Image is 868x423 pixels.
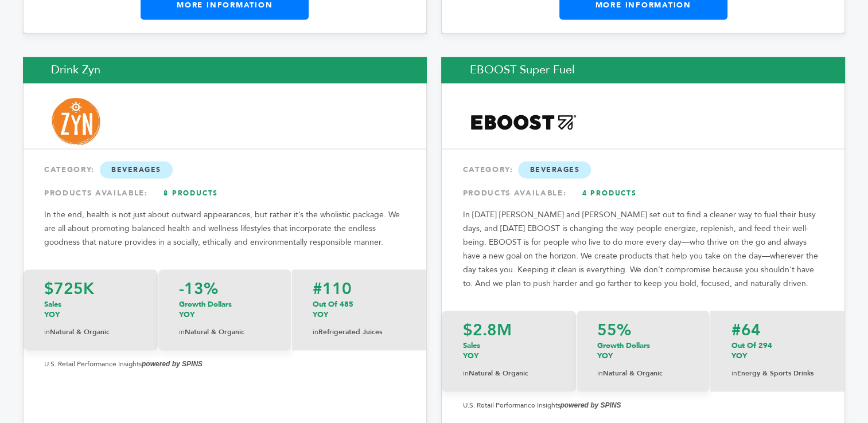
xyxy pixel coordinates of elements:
span: YOY [44,310,60,320]
span: in [597,369,603,378]
p: In the end, health is not just about outward appearances, but rather it’s the wholistic package. ... [44,208,406,249]
span: Beverages [100,161,173,178]
p: Natural & Organic [44,326,137,339]
a: 4 Products [569,183,649,203]
p: Natural & Organic [597,367,689,380]
span: in [44,327,50,336]
span: in [731,369,737,378]
span: YOY [731,351,746,361]
p: #110 [313,281,406,297]
span: in [462,369,468,378]
p: $725K [44,281,137,297]
span: YOY [313,310,328,320]
p: In [DATE] [PERSON_NAME] and [PERSON_NAME] set out to find a cleaner way to fuel their busy days, ... [462,208,824,291]
div: CATEGORY: [462,159,824,180]
p: Natural & Organic [179,326,271,339]
div: PRODUCTS AVAILABLE: [462,183,824,203]
span: in [179,327,185,336]
p: -13% [179,281,271,297]
img: EBOOST Super Fuel [470,103,577,142]
span: YOY [462,351,478,361]
p: U.S. Retail Performance Insights [44,357,406,371]
p: U.S. Retail Performance Insights [462,398,824,412]
h2: EBOOST Super Fuel [441,57,845,83]
p: Sales [462,340,555,361]
p: #64 [731,322,824,338]
p: Out of 294 [731,340,824,361]
p: Sales [44,299,137,320]
div: PRODUCTS AVAILABLE: [44,183,406,203]
strong: powered by SPINS [560,401,621,409]
h2: Drink Zyn [23,57,427,83]
p: Natural & Organic [462,367,555,380]
p: Out of 485 [313,299,406,320]
span: YOY [597,351,613,361]
div: CATEGORY: [44,159,406,180]
img: Drink Zyn [52,97,100,146]
span: YOY [179,310,194,320]
p: Growth Dollars [179,299,271,320]
p: Refrigerated Juices [313,326,406,339]
strong: powered by SPINS [142,360,203,368]
p: $2.8M [462,322,555,338]
span: Beverages [518,161,591,178]
span: in [313,327,318,336]
p: Energy & Sports Drinks [731,367,824,380]
p: Growth Dollars [597,340,689,361]
a: 8 Products [151,183,231,203]
p: 55% [597,322,689,338]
